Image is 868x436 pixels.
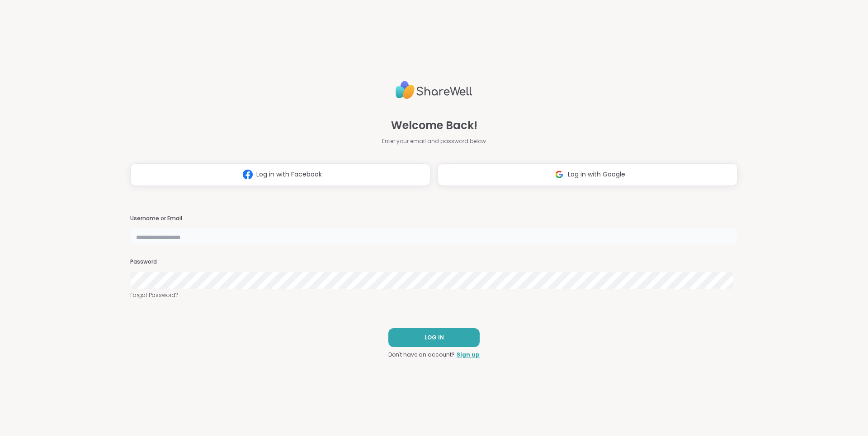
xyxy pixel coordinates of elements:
[130,291,738,299] a: Forgot Password?
[388,351,455,359] span: Don't have an account?
[568,170,625,179] span: Log in with Google
[425,334,444,342] span: LOG IN
[239,166,256,183] img: ShareWell Logomark
[438,163,738,186] button: Log in with Google
[396,77,472,103] img: ShareWell Logo
[551,166,568,183] img: ShareWell Logomark
[256,170,322,179] span: Log in with Facebook
[388,328,480,347] button: LOG IN
[130,258,738,266] h3: Password
[382,137,486,145] span: Enter your email and password below
[130,163,430,186] button: Log in with Facebook
[130,215,738,223] h3: Username or Email
[457,351,480,359] a: Sign up
[391,117,477,134] span: Welcome Back!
